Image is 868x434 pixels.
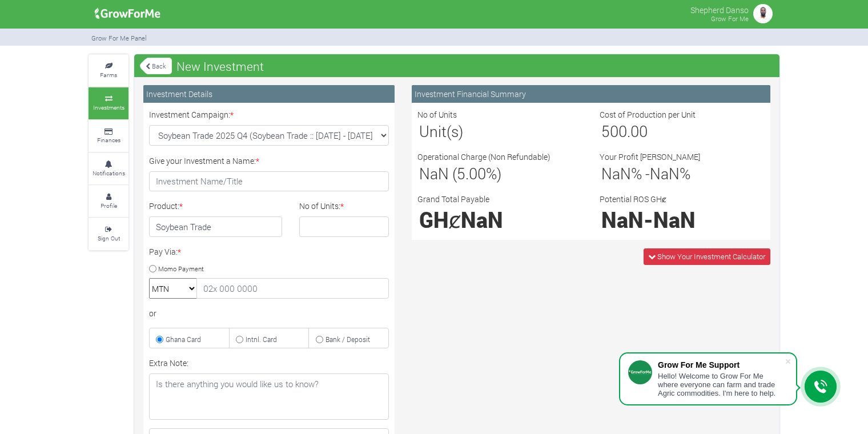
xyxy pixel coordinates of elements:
a: Profile [89,186,128,217]
img: growforme image [752,2,774,25]
a: Finances [89,120,128,152]
h1: GHȼ [419,207,581,232]
span: NaN (5.00%) [419,163,501,183]
label: Cost of Production per Unit [600,108,696,120]
div: Hello! Welcome to Grow For Me where everyone can farm and trade Agric commodities. I'm here to help. [658,372,785,397]
span: NaN [653,206,696,234]
label: Operational Charge (Non Refundable) [417,151,550,163]
input: Ghana Card [156,336,163,343]
label: Extra Note: [149,357,188,369]
a: Investments [89,87,128,119]
div: Grow For Me Support [658,360,785,369]
small: Grow For Me Panel [91,34,147,42]
a: Back [140,57,172,75]
label: Investment Campaign: [149,108,234,120]
div: Investment Financial Summary [412,85,770,103]
label: Give your Investment a Name: [149,155,259,167]
small: Finances [97,136,120,144]
span: 500.00 [601,121,648,141]
span: NaN [601,206,644,234]
h3: % - % [601,164,763,183]
label: Potential ROS GHȼ [600,193,666,205]
input: 02x 000 0000 [196,278,389,299]
small: Profile [101,202,117,210]
span: Show Your Investment Calculator [657,251,765,262]
small: Momo Payment [158,264,204,272]
label: Your Profit [PERSON_NAME] [600,151,700,163]
small: Notifications [93,169,125,177]
small: Ghana Card [166,335,201,344]
small: Bank / Deposit [325,335,370,344]
div: or [149,307,389,319]
p: Shepherd Danso [690,2,749,16]
h4: Soybean Trade [149,216,282,237]
small: Grow For Me [711,14,749,23]
label: No of Units [417,108,457,120]
input: Momo Payment [149,265,156,272]
small: Sign Out [98,234,120,242]
h3: Unit(s) [419,122,581,140]
a: Sign Out [89,218,128,250]
img: growforme image [91,2,164,25]
small: Farms [100,71,117,79]
label: Pay Via: [149,246,181,258]
span: New Investment [174,55,267,78]
input: Investment Name/Title [149,171,389,192]
span: NaN [461,206,503,234]
label: Product: [149,200,183,212]
input: Bank / Deposit [316,336,323,343]
h1: - [601,207,763,232]
span: NaN [650,163,680,183]
input: Intnl. Card [236,336,243,343]
small: Intnl. Card [246,335,277,344]
a: Notifications [89,153,128,184]
label: Grand Total Payable [417,193,489,205]
a: Farms [89,55,128,86]
span: NaN [601,163,631,183]
div: Investment Details [143,85,395,103]
label: No of Units: [299,200,344,212]
small: Investments [93,103,124,111]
